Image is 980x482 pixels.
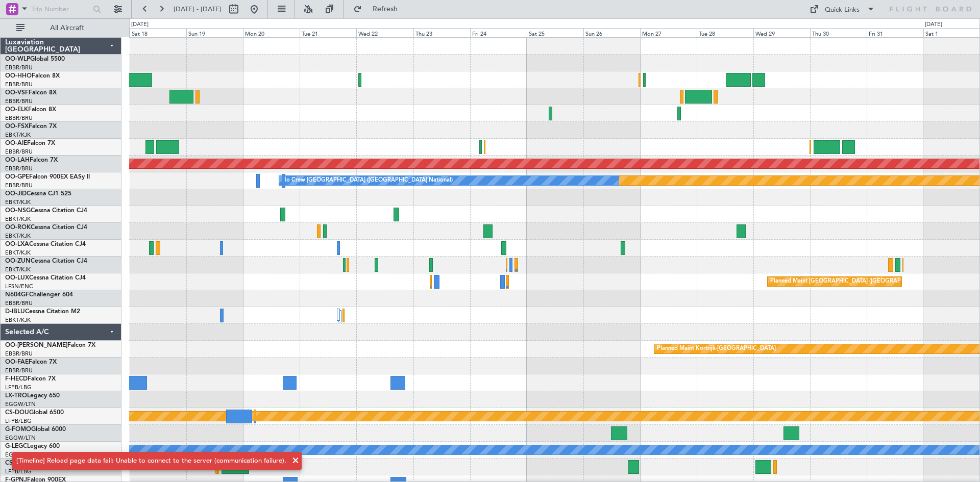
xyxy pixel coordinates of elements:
[130,28,186,37] div: Sat 18
[5,275,29,281] span: OO-LUX
[5,148,33,156] a: EBBR/BRU
[5,191,27,197] span: OO-JID
[5,258,87,264] a: OO-ZUNCessna Citation CJ4
[5,309,80,315] a: D-IBLUCessna Citation M2
[810,28,867,37] div: Thu 30
[174,5,222,14] span: [DATE] - [DATE]
[282,173,453,188] div: No Crew [GEOGRAPHIC_DATA] ([GEOGRAPHIC_DATA] National)
[5,434,36,442] a: EGGW/LTN
[5,350,33,358] a: EBBR/BRU
[5,342,67,348] span: OO-[PERSON_NAME]
[31,2,90,17] input: Trip Number
[5,90,29,96] span: OO-VSF
[5,182,33,189] a: EBBR/BRU
[5,215,31,223] a: EBKT/KJK
[5,97,33,105] a: EBBR/BRU
[5,241,86,247] a: OO-LXACessna Citation CJ4
[349,1,410,17] button: Refresh
[5,309,25,315] span: D-IBLU
[5,393,60,399] a: LX-TROLegacy 650
[804,1,880,17] button: Quick Links
[5,114,33,122] a: EBBR/BRU
[5,224,31,231] span: OO-ROK
[5,191,71,197] a: OO-JIDCessna CJ1 525
[5,208,87,214] a: OO-NSGCessna Citation CJ4
[640,28,697,37] div: Mon 27
[470,28,527,37] div: Fri 24
[753,28,810,37] div: Wed 29
[5,140,27,146] span: OO-AIE
[186,28,243,37] div: Sun 19
[5,249,31,257] a: EBKT/KJK
[5,342,95,348] a: OO-[PERSON_NAME]Falcon 7X
[5,56,30,62] span: OO-WLP
[364,6,407,13] span: Refresh
[5,232,31,240] a: EBKT/KJK
[5,292,29,298] span: N604GF
[5,417,32,425] a: LFPB/LBG
[5,131,31,139] a: EBKT/KJK
[5,140,55,146] a: OO-AIEFalcon 7X
[5,174,29,180] span: OO-GPE
[583,28,640,37] div: Sun 26
[5,316,31,324] a: EBKT/KJK
[825,5,860,15] div: Quick Links
[16,456,286,466] div: [Timeline] Reload page data fail: Unable to connect to the server (communication failure).
[5,266,31,273] a: EBKT/KJK
[697,28,753,37] div: Tue 28
[5,426,66,433] a: G-FOMOGlobal 6000
[5,283,33,290] a: LFSN/ENC
[5,367,33,374] a: EBBR/BRU
[5,241,29,247] span: OO-LXA
[5,123,29,130] span: OO-FSX
[5,198,31,206] a: EBKT/KJK
[5,376,56,382] a: F-HECDFalcon 7X
[5,299,33,307] a: EBBR/BRU
[5,157,58,163] a: OO-LAHFalcon 7X
[5,275,86,281] a: OO-LUXCessna Citation CJ4
[5,56,65,62] a: OO-WLPGlobal 5500
[5,174,90,180] a: OO-GPEFalcon 900EX EASy II
[5,426,31,433] span: G-FOMO
[923,28,980,37] div: Sat 1
[5,410,29,416] span: CS-DOU
[5,410,64,416] a: CS-DOUGlobal 6500
[925,20,942,29] div: [DATE]
[5,258,31,264] span: OO-ZUN
[5,81,33,88] a: EBBR/BRU
[131,20,149,29] div: [DATE]
[356,28,413,37] div: Wed 22
[5,165,33,172] a: EBBR/BRU
[5,73,32,79] span: OO-HHO
[413,28,470,37] div: Thu 23
[5,393,27,399] span: LX-TRO
[657,341,776,357] div: Planned Maint Kortrijk-[GEOGRAPHIC_DATA]
[5,359,57,365] a: OO-FAEFalcon 7X
[5,107,28,113] span: OO-ELK
[5,208,31,214] span: OO-NSG
[5,73,60,79] a: OO-HHOFalcon 8X
[5,400,36,408] a: EGGW/LTN
[5,292,73,298] a: N604GFChallenger 604
[5,224,87,231] a: OO-ROKCessna Citation CJ4
[27,24,108,32] span: All Aircraft
[5,359,29,365] span: OO-FAE
[300,28,356,37] div: Tue 21
[11,20,111,36] button: All Aircraft
[770,274,931,289] div: Planned Maint [GEOGRAPHIC_DATA] ([GEOGRAPHIC_DATA])
[867,28,923,37] div: Fri 31
[5,107,56,113] a: OO-ELKFalcon 8X
[243,28,300,37] div: Mon 20
[5,123,57,130] a: OO-FSXFalcon 7X
[527,28,583,37] div: Sat 25
[5,376,28,382] span: F-HECD
[5,384,32,391] a: LFPB/LBG
[5,90,57,96] a: OO-VSFFalcon 8X
[5,64,33,71] a: EBBR/BRU
[5,157,30,163] span: OO-LAH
